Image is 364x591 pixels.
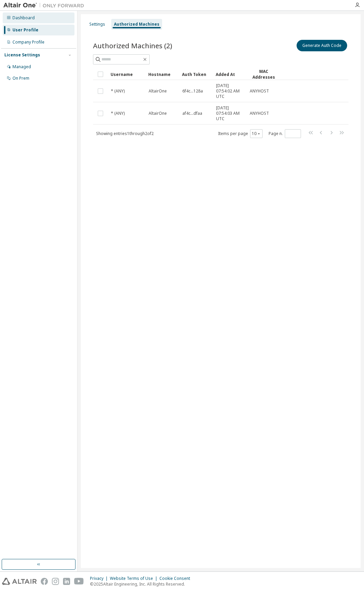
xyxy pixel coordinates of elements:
div: Company Profile [12,39,44,45]
img: altair_logo.svg [2,578,37,585]
div: Added At [216,69,244,80]
div: Username [111,69,143,80]
img: facebook.svg [41,578,48,585]
span: Items per page [218,129,263,138]
span: Page n. [269,129,301,138]
div: Hostname [148,69,177,80]
div: Website Terms of Use [110,576,159,581]
span: [DATE] 07:54:02 AM UTC [216,83,244,99]
span: Authorized Machines (2) [93,41,172,50]
div: Settings [89,22,105,27]
span: * (ANY) [111,88,125,94]
div: Managed [12,64,31,70]
img: instagram.svg [52,578,59,585]
span: ANYHOST [250,111,269,116]
span: Showing entries 1 through 2 of 2 [96,131,154,136]
img: linkedin.svg [63,578,70,585]
div: On Prem [12,76,29,81]
div: Authorized Machines [114,22,159,27]
div: License Settings [4,52,40,58]
div: Dashboard [12,15,35,21]
div: MAC Addresses [249,69,278,80]
span: [DATE] 07:54:03 AM UTC [216,105,244,122]
button: 10 [252,131,261,136]
div: Cookie Consent [159,576,194,581]
div: User Profile [12,27,38,33]
span: ANYHOST [250,88,269,94]
div: Auth Token [182,69,210,80]
button: Generate Auth Code [297,40,347,51]
span: AltairOne [149,88,167,94]
img: youtube.svg [74,578,84,585]
span: * (ANY) [111,111,125,116]
span: af4c...dfaa [182,111,202,116]
div: Privacy [90,576,110,581]
span: 6f4c...128a [182,88,203,94]
p: © 2025 Altair Engineering, Inc. All Rights Reserved. [90,581,194,587]
img: Altair One [3,2,88,9]
span: AltairOne [149,111,167,116]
